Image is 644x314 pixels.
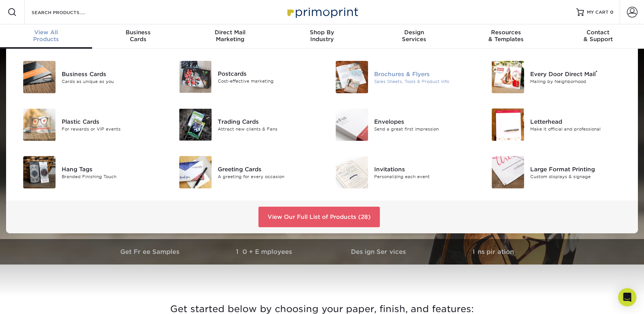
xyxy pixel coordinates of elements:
a: BusinessCards [92,24,184,49]
a: Shop ByIndustry [276,24,368,49]
sup: ® [596,70,598,75]
div: Marketing [184,29,276,43]
a: Invitations Invitations Personalizing each event [328,153,473,191]
img: Business Cards [23,61,56,93]
a: Greeting Cards Greeting Cards A greeting for every occasion [172,153,317,191]
div: Open Intercom Messenger [618,288,636,306]
a: Large Format Printing Large Format Printing Custom displays & signage [484,153,629,191]
img: Plastic Cards [23,108,56,141]
div: Hang Tags [62,165,160,173]
div: Custom displays & signage [530,173,629,180]
div: Cost-effective marketing [218,78,316,84]
span: 0 [610,10,614,15]
span: Direct Mail [184,29,276,36]
div: & Templates [460,29,552,43]
div: Large Format Printing [530,165,629,173]
a: View Our Full List of Products (28) [258,207,380,227]
div: Personalizing each event [374,173,473,180]
div: Postcards [218,70,316,78]
div: Mailing by Neighborhood [530,78,629,84]
a: Every Door Direct Mail Every Door Direct Mail® Mailing by Neighborhood [484,58,629,96]
span: MY CART [587,9,609,16]
img: Large Format Printing [492,156,524,188]
img: Letterhead [492,108,524,141]
img: Postcards [179,61,212,93]
img: Every Door Direct Mail [492,61,524,93]
img: Envelopes [336,108,368,141]
div: Letterhead [530,117,629,126]
input: SEARCH PRODUCTS..... [31,8,105,17]
div: Envelopes [374,117,473,126]
a: Resources& Templates [460,24,552,49]
div: Attract new clients & Fans [218,126,316,132]
a: Plastic Cards Plastic Cards For rewards or VIP events [15,105,160,144]
a: Hang Tags Hang Tags Branded Finishing Touch [15,153,160,191]
a: DesignServices [368,24,460,49]
a: Direct MailMarketing [184,24,276,49]
div: Branded Finishing Touch [62,173,160,180]
div: Brochures & Flyers [374,70,473,78]
div: Cards as unique as you [62,78,160,84]
div: Plastic Cards [62,117,160,126]
a: Postcards Postcards Cost-effective marketing [172,58,317,96]
img: Greeting Cards [179,156,212,188]
div: Business Cards [62,70,160,78]
span: Contact [552,29,644,36]
a: Trading Cards Trading Cards Attract new clients & Fans [172,105,317,144]
div: For rewards or VIP events [62,126,160,132]
div: Send a great first impression [374,126,473,132]
img: Primoprint [284,4,360,20]
div: Services [368,29,460,43]
div: Sales Sheets, Tools & Product Info [374,78,473,84]
span: Shop By [276,29,368,36]
div: Invitations [374,165,473,173]
img: Brochures & Flyers [336,61,368,93]
div: Make it official and professional [530,126,629,132]
div: Greeting Cards [218,165,316,173]
div: Cards [92,29,184,43]
a: Brochures & Flyers Brochures & Flyers Sales Sheets, Tools & Product Info [328,58,473,96]
div: Trading Cards [218,117,316,126]
span: Business [92,29,184,36]
a: Business Cards Business Cards Cards as unique as you [15,58,160,96]
div: Every Door Direct Mail [530,70,629,78]
iframe: Google Customer Reviews [2,291,65,311]
a: Envelopes Envelopes Send a great first impression [328,105,473,144]
div: & Support [552,29,644,43]
span: Resources [460,29,552,36]
img: Hang Tags [23,156,56,188]
a: Contact& Support [552,24,644,49]
span: Design [368,29,460,36]
img: Trading Cards [179,108,212,141]
img: Invitations [336,156,368,188]
div: Industry [276,29,368,43]
div: A greeting for every occasion [218,173,316,180]
a: Letterhead Letterhead Make it official and professional [484,105,629,144]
